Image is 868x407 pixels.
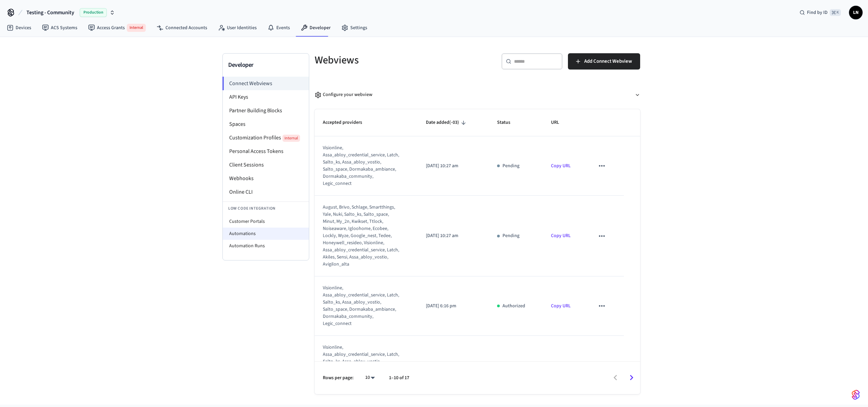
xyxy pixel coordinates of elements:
span: URL [551,117,568,128]
span: Internal [282,135,300,142]
span: Internal [127,24,146,32]
span: Status [497,117,519,128]
li: Customization Profiles [223,131,309,144]
div: Find by ID⌘ K [794,6,846,19]
span: ⌘ K [830,9,841,16]
a: Access GrantsInternal [83,21,151,35]
div: visionline, assa_abloy_credential_service, latch, salto_ks, assa_abloy_vostio, salto_space, dorma... [323,344,401,387]
h3: Developer [228,60,303,70]
li: API Keys [223,90,309,104]
a: ACS Systems [37,22,83,34]
span: Add Connect Webview [584,57,632,66]
a: Copy URL [551,162,571,169]
a: Settings [336,22,373,34]
div: visionline, assa_abloy_credential_service, latch, salto_ks, assa_abloy_vostio, salto_space, dorma... [323,144,401,187]
a: Events [262,22,295,34]
span: Date added(-03) [426,117,468,128]
li: Online CLI [223,185,309,199]
button: Configure your webview [315,86,640,104]
a: Developer [295,22,336,34]
a: Devices [1,22,37,34]
li: Automations [223,228,309,240]
p: [DATE] 6:16 pm [426,303,480,310]
li: Webhooks [223,172,309,185]
div: 10 [362,373,378,383]
li: Partner Building Blocks [223,104,309,117]
li: Connect Webviews [222,77,309,90]
span: LN [850,6,862,19]
li: Spaces [223,117,309,131]
button: Add Connect Webview [568,53,640,70]
li: Low Code Integration [223,201,309,215]
li: Personal Access Tokens [223,144,309,158]
span: Testing - Community [26,8,74,17]
h5: Webviews [315,53,473,67]
div: Configure your webview [315,91,372,98]
a: Copy URL [551,303,571,309]
p: [DATE] 10:27 am [426,232,480,239]
div: visionline, assa_abloy_credential_service, latch, salto_ks, assa_abloy_vostio, salto_space, dorma... [323,285,401,327]
span: Find by ID [807,9,828,16]
p: Pending [502,162,519,170]
li: Automation Runs [223,240,309,252]
button: LN [849,6,863,19]
p: Pending [502,232,519,239]
a: Connected Accounts [151,22,213,34]
p: 1–10 of 17 [389,374,409,382]
li: Client Sessions [223,158,309,172]
a: User Identities [213,22,262,34]
span: Production [80,8,107,17]
a: Copy URL [551,232,571,239]
p: [DATE] 10:27 am [426,162,480,170]
div: august, brivo, schlage, smartthings, yale, nuki, salto_ks, salto_space, minut, my_2n, kwikset, tt... [323,204,401,268]
p: Authorized [502,303,525,310]
span: Accepted providers [323,117,371,128]
img: SeamLogoGradient.69752ec5.svg [852,389,860,400]
button: Go to next page [624,370,639,386]
li: Customer Portals [223,215,309,228]
p: Rows per page: [323,374,354,382]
